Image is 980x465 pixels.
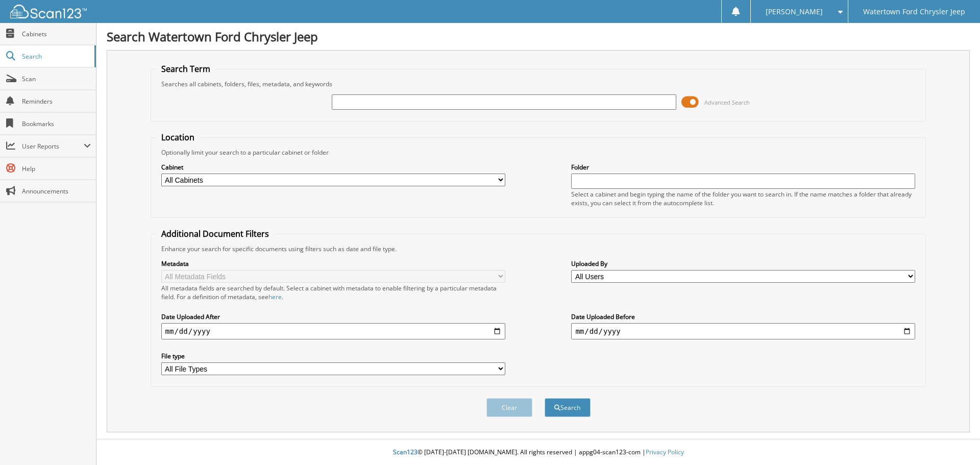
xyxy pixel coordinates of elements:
legend: Location [156,132,200,143]
span: Advanced Search [704,99,750,106]
label: Folder [571,163,915,172]
span: Cabinets [22,30,91,38]
input: end [571,323,915,339]
label: Date Uploaded Before [571,312,915,321]
div: All metadata fields are searched by default. Select a cabinet with metadata to enable filtering b... [161,284,505,301]
div: Enhance your search for specific documents using filters such as date and file type. [156,244,921,253]
div: Select a cabinet and begin typing the name of the folder you want to search in. If the name match... [571,190,915,207]
span: Watertown Ford Chrysler Jeep [863,9,965,15]
a: here [268,292,282,301]
label: Metadata [161,259,505,268]
div: Searches all cabinets, folders, files, metadata, and keywords [156,80,921,88]
div: Optionally limit your search to a particular cabinet or folder [156,148,921,157]
div: © [DATE]-[DATE] [DOMAIN_NAME]. All rights reserved | appg04-scan123-com | [96,440,980,465]
label: Cabinet [161,163,505,172]
span: Scan [22,75,91,83]
h1: Search Watertown Ford Chrysler Jeep [107,28,970,45]
input: start [161,323,505,339]
label: File type [161,352,505,360]
span: Announcements [22,187,91,195]
span: Scan123 [393,448,418,456]
label: Uploaded By [571,259,915,268]
span: User Reports [22,142,84,151]
label: Date Uploaded After [161,312,505,321]
button: Clear [486,398,532,417]
legend: Search Term [156,63,215,75]
span: [PERSON_NAME] [766,9,823,15]
legend: Additional Document Filters [156,228,274,239]
button: Search [545,398,591,417]
span: Bookmarks [22,119,91,128]
a: Privacy Policy [646,448,684,456]
img: scan123-logo-white.svg [10,5,87,18]
span: Reminders [22,97,91,106]
span: Help [22,164,91,173]
span: Search [22,52,89,61]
